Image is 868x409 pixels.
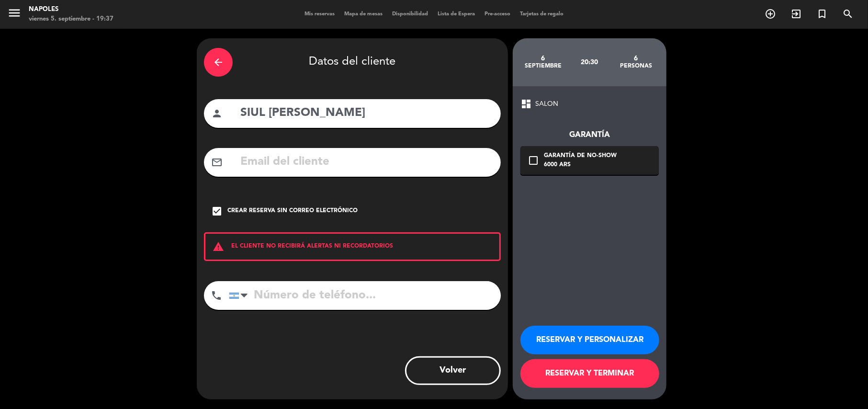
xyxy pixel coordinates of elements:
div: Napoles [29,5,113,14]
div: EL CLIENTE NO RECIBIRÁ ALERTAS NI RECORDATORIOS [204,232,501,261]
div: 20:30 [566,45,613,79]
i: exit_to_app [790,8,802,20]
div: viernes 5. septiembre - 19:37 [29,14,113,24]
i: check_box [211,205,223,217]
input: Nombre del cliente [239,103,494,123]
i: check_box_outline_blank [528,155,539,166]
div: 6 [520,55,566,62]
button: RESERVAR Y PERSONALIZAR [520,326,659,354]
button: menu [7,6,22,23]
div: Datos del cliente [204,45,501,79]
i: phone [211,290,222,301]
div: septiembre [520,62,566,70]
i: warning [205,241,231,252]
button: Volver [405,356,501,385]
input: Número de teléfono... [229,281,501,310]
i: menu [7,6,22,20]
input: Email del cliente [239,152,494,172]
div: personas [613,62,659,70]
i: person [211,108,223,119]
div: 6 [613,55,659,62]
button: RESERVAR Y TERMINAR [520,359,659,388]
i: turned_in_not [816,8,828,20]
div: Garantía de no-show [544,151,617,161]
span: Lista de Espera [433,11,480,17]
i: search [842,8,854,20]
i: mail_outline [211,157,223,168]
div: Argentina: +54 [229,282,251,309]
span: Tarjetas de regalo [515,11,568,17]
i: arrow_back [213,57,224,68]
div: 6000 ARS [544,160,617,170]
span: Mis reservas [300,11,339,17]
span: SALON [535,99,558,110]
span: dashboard [520,98,532,110]
i: add_circle_outline [765,8,776,20]
span: Pre-acceso [480,11,515,17]
span: Disponibilidad [387,11,433,17]
div: Garantía [520,129,659,141]
div: Crear reserva sin correo electrónico [227,206,358,216]
span: Mapa de mesas [339,11,387,17]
